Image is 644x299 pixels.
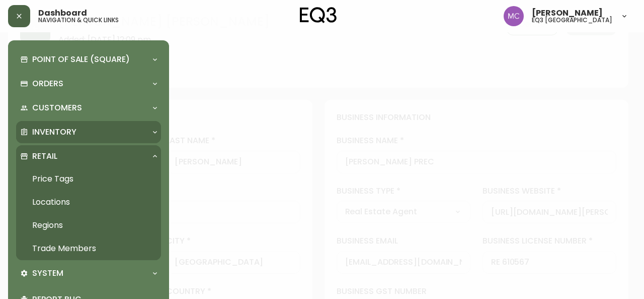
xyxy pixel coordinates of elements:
[16,167,161,191] a: Price Tags
[16,48,161,71] div: Point of Sale (Square)
[16,262,161,284] div: System
[16,121,161,143] div: Inventory
[532,17,612,23] h5: eq3 [GEOGRAPHIC_DATA]
[32,78,63,89] p: Orders
[16,73,161,95] div: Orders
[16,214,161,237] a: Regions
[32,268,63,279] p: System
[504,6,524,26] img: 6dbdb61c5655a9a555815750a11666cc
[300,7,337,23] img: logo
[38,9,87,17] span: Dashboard
[16,237,161,260] a: Trade Members
[532,9,603,17] span: [PERSON_NAME]
[16,145,161,167] div: Retail
[32,54,130,65] p: Point of Sale (Square)
[32,151,57,162] p: Retail
[38,17,119,23] h5: navigation & quick links
[32,102,82,113] p: Customers
[16,97,161,119] div: Customers
[16,191,161,214] a: Locations
[32,127,76,138] p: Inventory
